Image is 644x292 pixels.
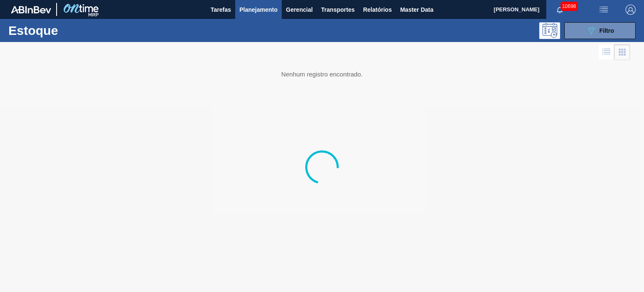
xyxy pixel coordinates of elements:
span: Master Data [400,5,433,15]
div: Pogramando: nenhum usuário selecionado [539,22,560,39]
span: Transportes [321,5,355,15]
h1: Estoque [8,26,129,35]
span: Planejamento [239,5,278,15]
img: Logout [626,5,636,15]
img: userActions [599,5,609,15]
button: Notificações [546,4,573,16]
span: Filtro [600,27,614,34]
span: 10698 [561,2,578,11]
span: Relatórios [363,5,392,15]
span: Tarefas [210,5,231,15]
span: Gerencial [286,5,313,15]
img: TNhmsLtSVTkK8tSr43FrP2fwEKptu5GPRR3wAAAABJRU5ErkJggg== [11,6,51,13]
button: Filtro [564,22,636,39]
